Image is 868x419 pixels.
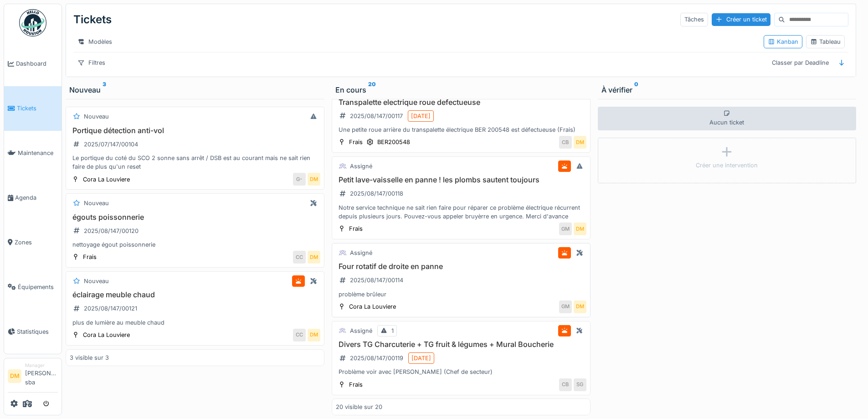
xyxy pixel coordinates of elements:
[17,327,58,336] span: Statistiques
[83,331,130,339] div: Cora La Louviere
[350,326,372,335] div: Assigné
[70,154,320,171] div: Le portique du coté du SCO 2 sonne sans arrêt / DSB est au courant mais ne sait rien faire de plu...
[601,84,853,95] div: À vérifier
[349,302,396,311] div: Cora La Louviere
[4,176,62,220] a: Agenda
[634,84,638,95] sup: 0
[293,329,306,341] div: CC
[336,367,586,376] div: Problème voir avec [PERSON_NAME] (Chef de secteur)
[4,131,62,176] a: Maintenance
[69,84,321,95] div: Nouveau
[335,84,587,95] div: En cours
[336,262,586,271] h3: Four rotatif de droite en panne
[336,203,586,221] div: Notre service technique ne sait rien faire pour réparer ce problème électrique récurrent depuis p...
[70,290,320,299] h3: éclairage meuble chaud
[336,176,586,184] h3: Petit lave-vaisselle en panne ! les plombs sautent toujours
[84,112,109,121] div: Nouveau
[293,251,306,264] div: CC
[411,112,431,120] div: [DATE]
[696,161,758,170] div: Créer une intervention
[559,378,572,391] div: CB
[73,56,109,69] div: Filtres
[336,290,586,299] div: problème brûleur
[308,173,320,186] div: DM
[559,300,572,313] div: GM
[73,8,112,31] div: Tickets
[559,136,572,149] div: CB
[15,193,58,202] span: Agenda
[391,326,394,335] div: 1
[18,149,58,157] span: Maintenance
[70,240,320,249] div: nettoyage égout poissonnerie
[574,300,586,313] div: DM
[350,162,372,171] div: Assigné
[349,138,363,146] div: Frais
[4,309,62,354] a: Statistiques
[15,238,58,247] span: Zones
[25,362,58,390] li: [PERSON_NAME] sba
[70,318,320,327] div: plus de lumière au meuble chaud
[4,220,62,265] a: Zones
[336,125,586,134] div: Une petite roue arrière du transpalette électrique BER 200548 est défectueuse (Frais)
[16,59,58,68] span: Dashboard
[350,354,403,362] div: 2025/08/147/00119
[574,136,586,149] div: DM
[810,37,841,46] div: Tableau
[350,112,403,120] div: 2025/08/147/00117
[103,84,106,95] sup: 3
[4,41,62,86] a: Dashboard
[17,104,58,113] span: Tickets
[84,227,139,235] div: 2025/08/147/00120
[574,378,586,391] div: SG
[293,173,306,186] div: G-
[336,98,586,107] h3: Transpalette electrique roue defectueuse
[70,353,109,362] div: 3 visible sur 3
[8,362,58,393] a: DM Manager[PERSON_NAME] sba
[368,84,376,95] sup: 20
[18,283,58,291] span: Équipements
[574,222,586,235] div: DM
[411,354,431,362] div: [DATE]
[84,277,109,285] div: Nouveau
[349,224,363,233] div: Frais
[308,329,320,341] div: DM
[84,140,138,149] div: 2025/07/147/00104
[598,107,857,130] div: Aucun ticket
[70,213,320,222] h3: égouts poissonnerie
[84,304,137,313] div: 2025/08/147/00121
[680,13,708,26] div: Tâches
[4,86,62,131] a: Tickets
[350,276,403,285] div: 2025/08/147/00114
[4,264,62,309] a: Équipements
[83,253,97,261] div: Frais
[350,248,372,257] div: Assigné
[377,138,410,146] div: BER200548
[8,369,21,383] li: DM
[712,13,770,26] div: Créer un ticket
[559,222,572,235] div: GM
[350,189,403,198] div: 2025/08/147/00118
[768,56,833,69] div: Classer par Deadline
[25,362,58,369] div: Manager
[308,251,320,264] div: DM
[73,35,116,48] div: Modèles
[70,126,320,135] h3: Portique détection anti-vol
[84,199,109,207] div: Nouveau
[83,175,130,184] div: Cora La Louviere
[19,9,46,36] img: Badge_color-CXgf-gQk.svg
[349,380,363,389] div: Frais
[336,340,586,349] h3: Divers TG Charcuterie + TG fruit & légumes + Mural Boucherie
[336,403,382,411] div: 20 visible sur 20
[768,37,798,46] div: Kanban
